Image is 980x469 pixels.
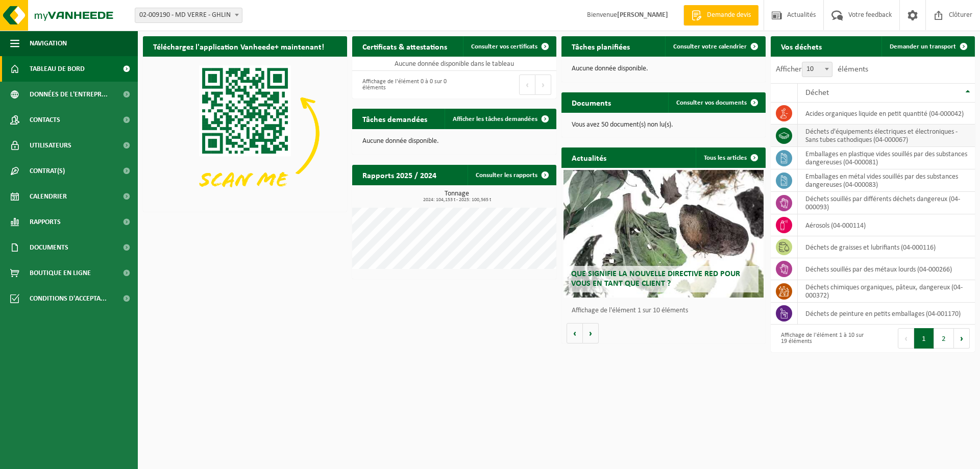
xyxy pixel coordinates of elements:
h2: Tâches demandées [352,109,437,129]
span: Conditions d'accepta... [30,286,107,311]
button: Volgende [583,323,599,343]
h2: Actualités [561,147,617,167]
a: Que signifie la nouvelle directive RED pour vous en tant que client ? [563,170,764,298]
span: 10 [802,62,832,77]
td: déchets de graisses et lubrifiants (04-000116) [798,236,975,258]
span: 02-009190 - MD VERRE - GHLIN [135,8,242,23]
td: Aucune donnée disponible dans le tableau [352,57,556,71]
button: Next [954,328,970,349]
div: Affichage de l'élément 0 à 0 sur 0 éléments [357,73,449,96]
span: Contrat(s) [30,158,65,184]
button: 1 [914,328,934,349]
button: Vorige [567,323,583,343]
img: Download de VHEPlus App [143,57,347,210]
a: Tous les articles [696,147,765,168]
span: Demander un transport [890,43,956,50]
td: emballages en plastique vides souillés par des substances dangereuses (04-000081) [798,147,975,169]
a: Consulter vos documents [668,92,765,113]
td: Déchets chimiques organiques, pâteux, dangereux (04-000372) [798,280,975,303]
td: acides organiques liquide en petit quantité (04-000042) [798,103,975,125]
span: Consulter votre calendrier [673,43,747,50]
span: Afficher les tâches demandées [453,116,537,122]
td: déchets souillés par des métaux lourds (04-000266) [798,258,975,280]
p: Aucune donnée disponible. [362,138,546,145]
h2: Certificats & attestations [352,36,457,56]
span: Contacts [30,107,60,133]
strong: [PERSON_NAME] [617,11,668,19]
p: Aucune donnée disponible. [572,65,755,72]
div: Affichage de l'élément 1 à 10 sur 19 éléments [776,327,868,350]
span: 10 [802,62,832,77]
a: Consulter vos certificats [463,36,555,57]
h2: Téléchargez l'application Vanheede+ maintenant! [143,36,334,56]
a: Consulter les rapports [468,165,555,185]
span: Demande devis [704,10,753,20]
span: Documents [30,235,68,260]
button: Previous [898,328,914,349]
p: Vous avez 50 document(s) non lu(s). [572,121,755,129]
h2: Documents [561,92,621,112]
span: 02-009190 - MD VERRE - GHLIN [135,8,242,22]
span: Utilisateurs [30,133,71,158]
td: déchets souillés par différents déchets dangereux (04-000093) [798,192,975,214]
a: Afficher les tâches demandées [445,109,555,129]
button: 2 [934,328,954,349]
span: Boutique en ligne [30,260,91,286]
a: Consulter votre calendrier [665,36,765,57]
span: Consulter vos documents [676,100,747,106]
a: Demande devis [683,5,758,26]
span: Que signifie la nouvelle directive RED pour vous en tant que client ? [571,270,740,288]
p: Affichage de l'élément 1 sur 10 éléments [572,307,761,314]
td: emballages en métal vides souillés par des substances dangereuses (04-000083) [798,169,975,192]
a: Demander un transport [881,36,974,57]
button: Next [535,75,551,95]
h2: Tâches planifiées [561,36,640,56]
span: Déchet [805,89,829,97]
span: Consulter vos certificats [471,43,537,50]
h2: Vos déchets [771,36,832,56]
h2: Rapports 2025 / 2024 [352,165,447,185]
label: Afficher éléments [776,65,868,73]
h3: Tonnage [357,190,556,203]
td: aérosols (04-000114) [798,214,975,236]
span: Calendrier [30,184,67,209]
button: Previous [519,75,535,95]
td: déchets de peinture en petits emballages (04-001170) [798,303,975,325]
span: Données de l'entrepr... [30,82,108,107]
span: Navigation [30,31,67,56]
span: Tableau de bord [30,56,85,82]
span: 2024: 104,153 t - 2025: 100,565 t [357,198,556,203]
span: Rapports [30,209,61,235]
td: déchets d'équipements électriques et électroniques - Sans tubes cathodiques (04-000067) [798,125,975,147]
